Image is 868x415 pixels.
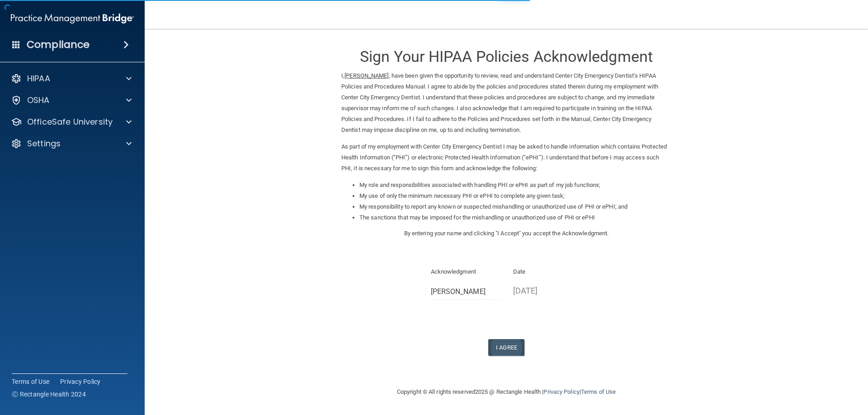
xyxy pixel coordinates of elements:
a: Privacy Policy [543,388,579,395]
a: Terms of Use [581,388,616,395]
p: By entering your name and clicking "I Accept" you accept the Acknowledgment. [341,228,671,239]
input: Full Name [431,283,500,300]
li: My role and responsibilities associated with handling PHI or ePHI as part of my job functions; [359,180,671,191]
a: Settings [11,138,132,149]
h4: Compliance [27,38,90,51]
a: Privacy Policy [60,377,101,386]
p: OfficeSafe University [27,117,113,127]
p: Date [513,266,582,277]
a: HIPAA [11,73,132,84]
ins: [PERSON_NAME] [344,72,388,79]
li: My use of only the minimum necessary PHI or ePHI to complete any given task; [359,191,671,201]
a: Terms of Use [12,377,49,386]
p: HIPAA [27,73,50,84]
a: OfficeSafe University [11,117,132,127]
p: Acknowledgment [431,266,500,277]
li: My responsibility to report any known or suspected mishandling or unauthorized use of PHI or ePHI... [359,201,671,212]
iframe: Drift Widget Chat Controller [712,351,857,387]
a: OSHA [11,95,132,106]
button: I Agree [488,339,524,356]
h3: Sign Your HIPAA Policies Acknowledgment [341,48,671,65]
p: As part of my employment with Center City Emergency Dentist I may be asked to handle information ... [341,141,671,174]
p: OSHA [27,95,50,106]
div: Copyright © All rights reserved 2025 @ Rectangle Health | | [341,378,671,406]
p: I, , have been given the opportunity to review, read and understand Center City Emergency Dentist... [341,70,671,135]
p: [DATE] [513,283,582,298]
span: Ⓒ Rectangle Health 2024 [12,390,86,399]
img: PMB logo [11,9,134,28]
li: The sanctions that may be imposed for the mishandling or unauthorized use of PHI or ePHI [359,212,671,223]
p: Settings [27,138,61,149]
